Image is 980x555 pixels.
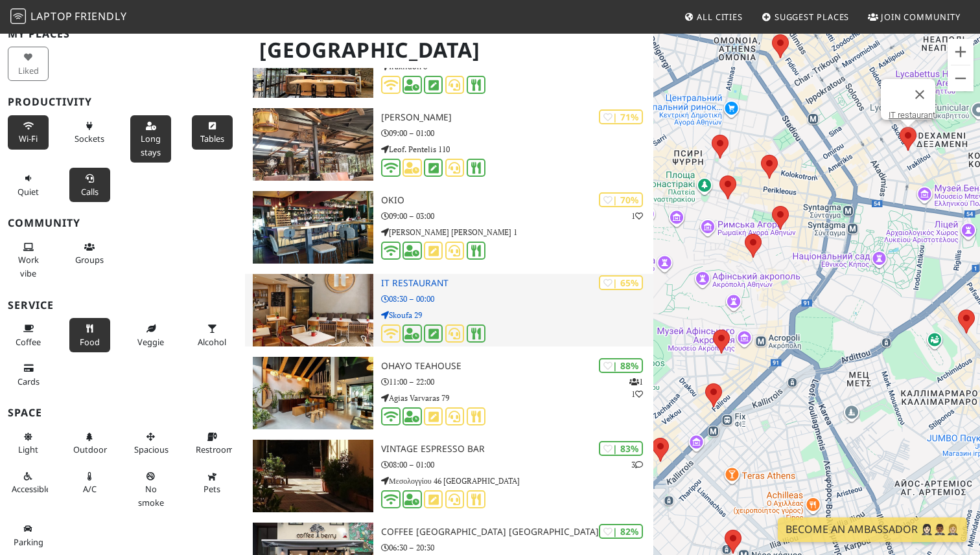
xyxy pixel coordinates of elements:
[599,109,643,124] div: | 71%
[18,254,39,278] span: People working
[381,459,653,471] p: 08:00 – 01:00
[18,444,38,455] span: Natural light
[904,79,935,110] button: Закрити
[10,8,26,24] img: LaptopFriendly
[599,524,643,539] div: | 82%
[381,278,653,289] h3: IT restaurant
[8,115,49,150] button: Wi-Fi
[75,133,104,144] span: Power sockets
[381,392,653,404] p: Agias Varvaras 79
[192,115,233,150] button: Tables
[17,186,39,198] span: Quiet
[69,318,110,352] button: Food
[381,361,653,372] h3: Ohayo Teahouse
[130,115,171,163] button: Long stays
[775,11,850,23] span: Suggest Places
[8,28,237,40] h3: My Places
[245,191,653,264] a: Okio | 70% 1 Okio 09:00 – 03:00 [PERSON_NAME] [PERSON_NAME] 1
[80,336,100,348] span: Food
[192,466,233,500] button: Pets
[8,518,49,552] button: Parking
[778,517,967,542] a: Become an Ambassador 🤵🏻‍♀️🤵🏾‍♂️🤵🏼‍♀️
[381,444,653,455] h3: Vintage Espresso Bar
[253,357,373,429] img: Ohayo Teahouse
[253,440,373,512] img: Vintage Espresso Bar
[141,133,161,157] span: Long stays
[245,440,653,512] a: Vintage Espresso Bar | 83% 3 Vintage Espresso Bar 08:00 – 01:00 Μεσολογγίου 46 [GEOGRAPHIC_DATA]
[14,536,43,548] span: Parking
[10,6,127,28] a: LaptopFriendly LaptopFriendly
[196,444,234,455] span: Restroom
[130,426,171,460] button: Spacious
[138,483,164,508] span: Smoke free
[81,186,99,198] span: Video/audio calls
[8,357,49,392] button: Cards
[253,191,373,264] img: Okio
[73,444,107,455] span: Outdoor area
[948,65,974,91] button: Зменшити
[198,336,226,348] span: Alcohol
[631,459,643,471] p: 3
[381,127,653,139] p: 09:00 – 01:00
[8,217,237,229] h3: Community
[599,358,643,373] div: | 88%
[130,318,171,352] button: Veggie
[245,357,653,429] a: Ohayo Teahouse | 88% 11 Ohayo Teahouse 11:00 – 22:00 Agias Varvaras 79
[881,11,961,23] span: Join Community
[629,376,643,400] p: 1 1
[599,441,643,456] div: | 83%
[8,466,49,500] button: Accessible
[381,376,653,388] p: 11:00 – 22:00
[381,293,653,305] p: 08:30 – 00:00
[200,133,224,144] span: Work-friendly tables
[69,466,110,500] button: A/C
[69,426,110,460] button: Outdoor
[8,236,49,284] button: Work vibe
[83,483,97,495] span: Air conditioned
[756,5,855,28] a: Suggest Places
[245,274,653,346] a: IT restaurant | 65% IT restaurant 08:30 – 00:00 Skoufa 29
[381,112,653,123] h3: [PERSON_NAME]
[8,407,237,419] h3: Space
[631,210,643,222] p: 1
[192,426,233,460] button: Restroom
[253,274,373,346] img: IT restaurant
[134,444,169,455] span: Spacious
[381,527,653,538] h3: Coffee [GEOGRAPHIC_DATA] [GEOGRAPHIC_DATA]
[8,299,237,311] h3: Service
[8,168,49,202] button: Quiet
[69,168,110,202] button: Calls
[16,336,41,348] span: Coffee
[863,5,966,28] a: Join Community
[381,143,653,155] p: Leof. Pentelis 110
[679,5,748,28] a: All Cities
[17,376,40,387] span: Credit cards
[599,192,643,207] div: | 70%
[8,96,237,108] h3: Productivity
[30,9,73,23] span: Laptop
[697,11,743,23] span: All Cities
[75,254,104,266] span: Group tables
[381,475,653,487] p: Μεσολογγίου 46 [GEOGRAPHIC_DATA]
[75,9,126,23] span: Friendly
[253,108,373,181] img: Hobbs
[137,336,164,348] span: Veggie
[8,318,49,352] button: Coffee
[192,318,233,352] button: Alcohol
[245,108,653,181] a: Hobbs | 71% [PERSON_NAME] 09:00 – 01:00 Leof. Pentelis 110
[381,541,653,554] p: 06:30 – 20:30
[204,483,220,495] span: Pet friendly
[381,195,653,206] h3: Okio
[19,133,38,144] span: Stable Wi-Fi
[130,466,171,513] button: No smoke
[381,309,653,321] p: Skoufa 29
[12,483,51,495] span: Accessible
[599,275,643,290] div: | 65%
[889,110,935,120] a: IT restaurant
[69,115,110,150] button: Sockets
[948,39,974,65] button: Збільшити
[69,236,110,271] button: Groups
[381,210,653,222] p: 09:00 – 03:00
[8,426,49,460] button: Light
[249,32,651,68] h1: [GEOGRAPHIC_DATA]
